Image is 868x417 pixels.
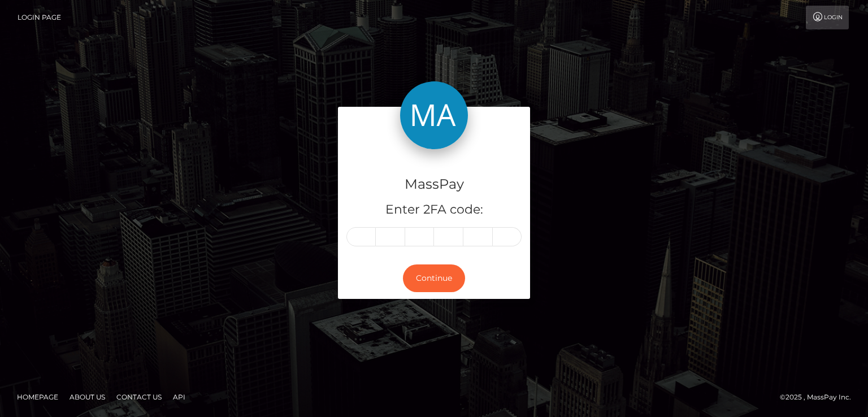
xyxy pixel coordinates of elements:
[400,81,468,149] img: MassPay
[346,201,522,219] h5: Enter 2FA code:
[12,388,63,406] a: Homepage
[65,388,110,406] a: About Us
[806,6,849,29] a: Login
[168,388,190,406] a: API
[112,388,166,406] a: Contact Us
[403,264,465,292] button: Continue
[18,6,61,29] a: Login Page
[346,175,522,194] h4: MassPay
[780,391,860,403] div: © 2025 , MassPay Inc.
